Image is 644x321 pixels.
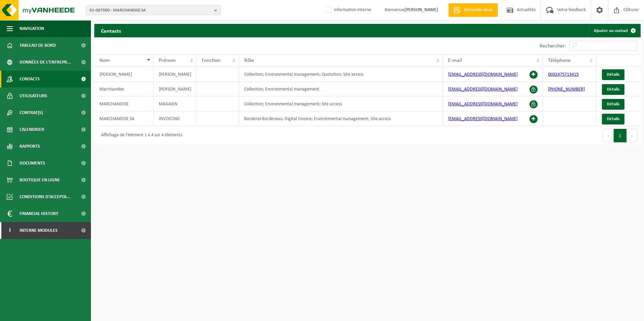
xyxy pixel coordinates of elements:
span: Calendrier [20,121,44,138]
span: Financial History [20,205,58,222]
span: Téléphone [548,58,571,63]
td: Borderel-Bordereau; Digital Invoice; Environmental management; Site access [239,111,443,126]
span: Détails [607,102,619,106]
a: Détails [602,99,624,110]
label: Rechercher: [540,43,566,49]
h2: Contacts [94,24,128,37]
td: Collection; Environmental management [239,82,443,97]
td: [PERSON_NAME] [154,67,197,82]
a: [EMAIL_ADDRESS][DOMAIN_NAME] [448,116,518,121]
a: [EMAIL_ADDRESS][DOMAIN_NAME] [448,87,518,92]
span: Interne modules [20,222,58,239]
span: Rôle [244,58,254,63]
span: Rapports [20,138,40,155]
span: Détails [607,87,619,92]
button: Previous [603,129,614,142]
strong: [PERSON_NAME] [405,7,438,12]
a: Détails [602,69,624,80]
td: [PERSON_NAME] [94,67,154,82]
td: MAGASIN [154,97,197,111]
button: 1 [614,129,627,142]
td: MARCHANDISE SA [94,111,154,126]
td: INVOICING [154,111,197,126]
a: [PHONE_NUMBER] [548,87,585,92]
span: Détails [607,117,619,121]
a: Détails [602,114,624,124]
span: Navigation [20,20,44,37]
span: I [7,222,13,239]
a: [EMAIL_ADDRESS][DOMAIN_NAME] [448,72,518,77]
td: [PERSON_NAME] [154,82,197,97]
label: Information interne [324,5,371,15]
a: Demande devis [448,3,498,17]
span: Boutique en ligne [20,172,60,188]
a: 0032475713415 [548,72,579,77]
a: Détails [602,84,624,95]
span: Prénom [159,58,176,63]
span: Nom [99,58,110,63]
span: 01-087900 - MARCHANDISE SA [90,5,212,15]
span: Détails [607,72,619,77]
td: MARCHANDISE [94,97,154,111]
span: Contacts [20,71,40,87]
a: [EMAIL_ADDRESS][DOMAIN_NAME] [448,102,518,107]
td: Collection; Environmental management; Quotation; Site access [239,67,443,82]
td: Collection; Environmental management; Site access [239,97,443,111]
button: 01-087900 - MARCHANDISE SA [86,5,221,15]
span: E-mail [448,58,462,63]
span: Demande devis [462,7,494,13]
span: Fonction [202,58,220,63]
button: Next [627,129,637,142]
span: Contrat(s) [20,104,43,121]
span: Utilisateurs [20,87,47,104]
span: Documents [20,155,45,172]
a: Ajouter un contact [588,24,640,37]
span: Données de l'entrepr... [20,54,71,71]
span: Tableau de bord [20,37,56,54]
span: Conditions d'accepta... [20,188,70,205]
td: Marchandise [94,82,154,97]
div: Affichage de l'élément 1 à 4 sur 4 éléments [98,130,182,142]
